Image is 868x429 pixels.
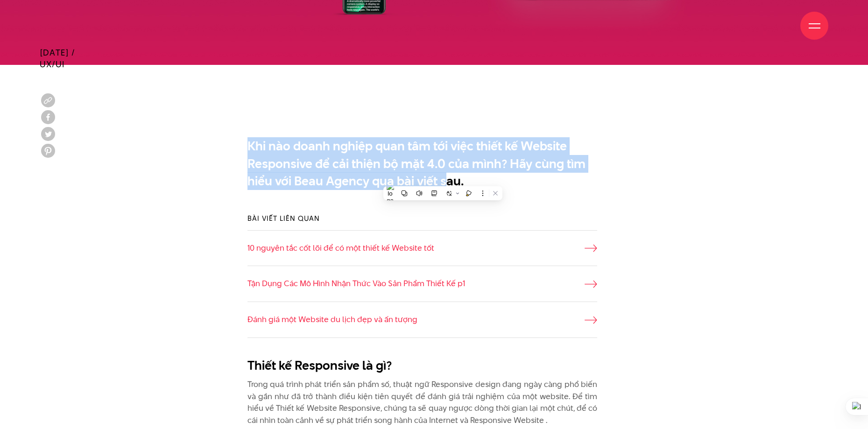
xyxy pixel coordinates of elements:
a: Đánh giá một Website du lịch đẹp và ấn tượng [247,314,598,326]
h3: Bài viết liên quan [247,213,598,223]
p: Trong quá trình phát triển sản phẩm số, thuật ngữ Responsive design đang ngày càng phổ biến và gầ... [247,379,598,426]
a: Tận Dụng Các Mô Hình Nhận Thức Vào Sản Phẩm Thiết Kế p1 [247,278,598,290]
h2: Thiết kế Responsive là gì? [247,357,598,374]
p: Khi nào doanh nghiệp quan tâm tới việc thiết kế Website Responsive để cải thiện bộ mặt 4.0 của mì... [247,137,598,190]
span: [DATE] / UX/UI [40,47,75,70]
a: 10 nguyên tắc cốt lõi để có một thiết kế Website tốt [247,242,598,254]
